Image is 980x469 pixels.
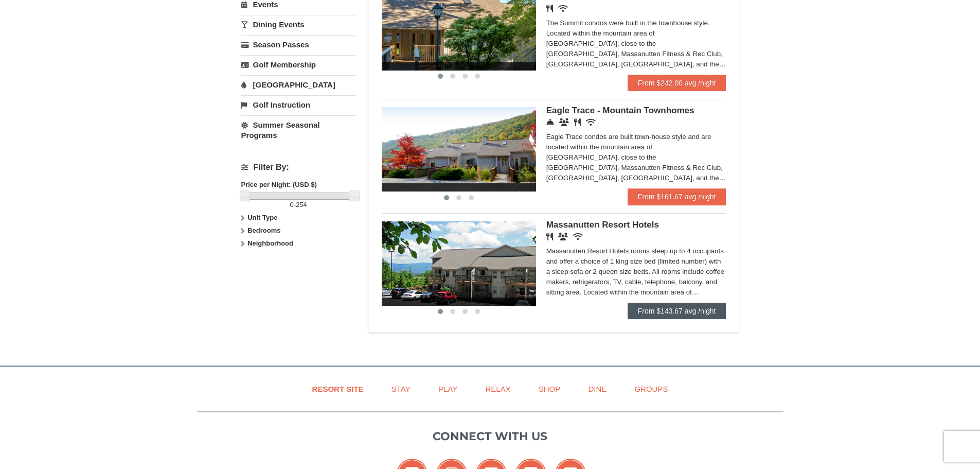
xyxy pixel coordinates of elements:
a: From $143.67 avg /night [628,303,726,319]
i: Banquet Facilities [558,233,568,240]
a: [GEOGRAPHIC_DATA] [241,75,356,94]
i: Restaurant [574,118,581,126]
span: Massanutten Resort Hotels [546,220,659,230]
div: Eagle Trace condos are built town-house style and are located within the mountain area of [GEOGRA... [546,132,726,183]
a: Golf Instruction [241,95,356,114]
i: Wireless Internet (free) [586,118,596,126]
a: Stay [379,377,423,401]
h4: Filter By: [241,163,356,172]
i: Conference Facilities [559,118,569,126]
a: From $161.67 avg /night [628,188,726,205]
a: From $242.00 avg /night [628,75,726,91]
i: Concierge Desk [546,118,554,126]
a: Dining Events [241,15,356,34]
label: - [241,200,356,210]
i: Restaurant [546,233,553,240]
a: Dine [575,377,619,401]
strong: Bedrooms [247,227,280,234]
strong: Neighborhood [247,239,293,247]
span: Eagle Trace - Mountain Townhomes [546,106,694,115]
div: Massanutten Resort Hotels rooms sleep up to 4 occupants and offer a choice of 1 king size bed (li... [546,246,726,298]
span: 0 [290,201,294,209]
strong: Price per Night: (USD $) [241,181,317,188]
div: The Summit condos were built in the townhouse style. Located within the mountain area of [GEOGRAP... [546,18,726,70]
i: Wireless Internet (free) [558,5,568,12]
i: Wireless Internet (free) [573,233,583,240]
a: Relax [472,377,523,401]
i: Restaurant [546,5,553,12]
a: Golf Membership [241,55,356,74]
a: Play [425,377,470,401]
p: Connect with us [197,428,783,445]
a: Season Passes [241,35,356,54]
a: Resort Site [299,377,377,401]
strong: Unit Type [247,214,277,221]
span: 254 [296,201,307,209]
a: Shop [526,377,574,401]
a: Summer Seasonal Programs [241,115,356,145]
a: Groups [621,377,681,401]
